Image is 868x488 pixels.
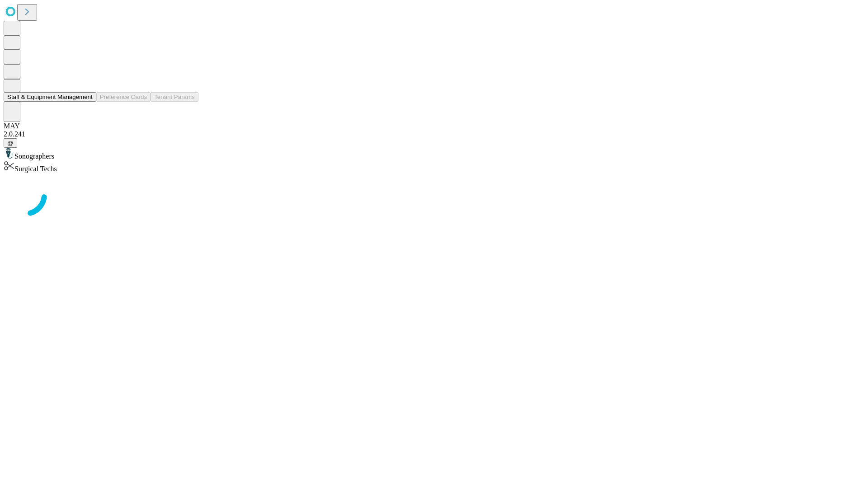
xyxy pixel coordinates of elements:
[4,160,864,173] div: Surgical Techs
[4,122,864,130] div: MAY
[4,148,864,160] div: Sonographers
[96,92,151,102] button: Preference Cards
[151,92,198,102] button: Tenant Params
[7,140,14,146] span: @
[4,92,96,102] button: Staff & Equipment Management
[4,130,864,138] div: 2.0.241
[4,138,17,148] button: @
